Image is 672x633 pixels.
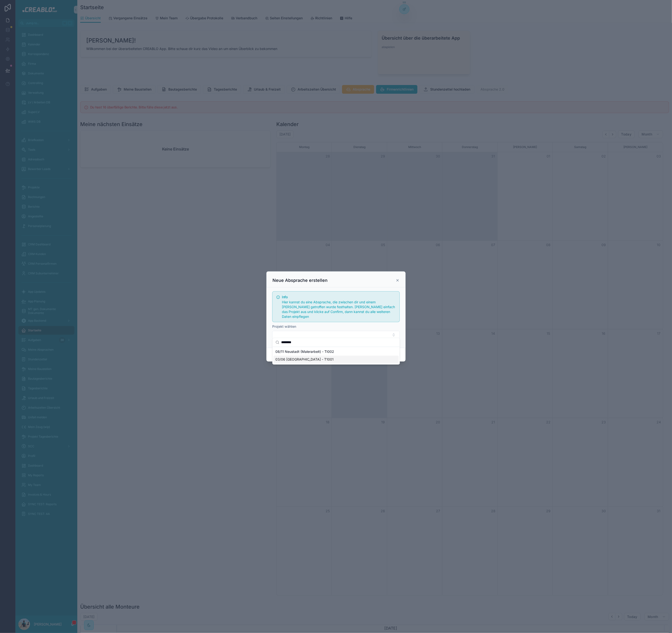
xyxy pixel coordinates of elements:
[272,331,400,339] button: Select Button
[276,349,334,354] span: 08/11 Neustadt (Malerarbeit) - TI002
[272,277,328,283] h3: Neue Absprache erstellen
[282,300,395,319] span: Hier kannst du eine Absprache, die zwischen dir und einem [PERSON_NAME] getroffen wurde festhalte...
[276,357,334,362] span: 03/06 [GEOGRAPHIC_DATA] - T1001
[272,324,296,328] span: Projekt wählen
[282,295,396,299] h5: Info
[273,347,400,364] div: Suggestions
[282,300,396,319] div: Hier kannst du eine Absprache, die zwischen dir und einem Kunde getroffen wurde festhalten. Wähle...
